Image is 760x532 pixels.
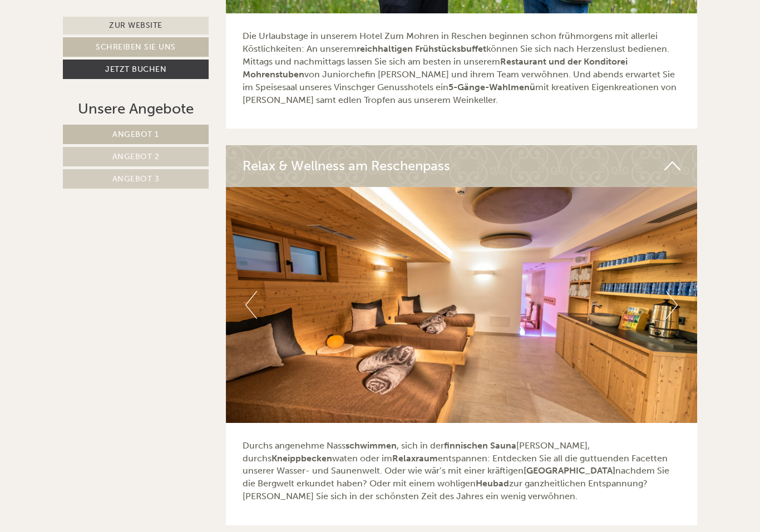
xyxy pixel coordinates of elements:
a: Schreiben Sie uns [63,37,209,57]
div: [DATE] [199,8,240,27]
strong: 5-Gänge-Wahlmenü [448,82,535,92]
a: Zur Website [63,17,209,35]
strong: Kneippbecken [272,453,332,464]
strong: Relaxraum [392,453,438,464]
p: Durchs angenehme Nass , sich in der [PERSON_NAME], durchs waten oder im entspannen: Entdecken Sie... [243,440,681,503]
span: Angebot 3 [112,174,160,184]
div: Unsere Angebote [63,98,209,119]
div: Relax & Wellness am Reschenpass [226,145,698,186]
span: Angebot 1 [112,130,159,139]
strong: Heubad [476,478,509,489]
span: Angebot 2 [112,152,160,161]
button: Next [666,291,678,319]
div: Hotel [GEOGRAPHIC_DATA] [17,32,186,41]
button: Senden [371,293,438,313]
button: Previous [245,291,257,319]
div: Guten Tag, wie können wir Ihnen helfen? [8,30,192,64]
p: Die Urlaubstage in unserem Hotel Zum Mohren in Reschen beginnen schon frühmorgens mit allerlei Kö... [243,30,681,106]
strong: finnischen Sauna [444,440,516,451]
strong: reichhaltigen Frühstücksbuffet [357,43,486,54]
small: 19:46 [17,54,186,62]
strong: schwimmen [346,440,397,451]
strong: [GEOGRAPHIC_DATA] [524,465,615,476]
a: Jetzt buchen [63,60,209,79]
strong: Restaurant und der Konditorei Mohrenstuben [243,56,628,80]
